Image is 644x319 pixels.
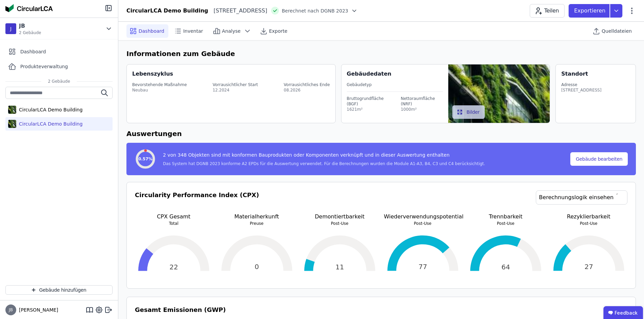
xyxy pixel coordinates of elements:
[132,82,187,87] div: Bevorstehende Maßnahme
[163,161,485,166] div: Das System hat DGNB 2023 konforme A2 EPDs für die Auswertung verwendet. Für die Berechnungen wurd...
[347,82,443,87] div: Gebäudetyp
[126,7,208,15] div: CircularLCA Demo Building
[132,87,187,93] div: Neubau
[20,48,46,55] span: Dashboard
[135,221,213,226] p: Total
[163,152,485,161] div: 2 von 348 Objekten sind mit konformen Bauprodukten oder Komponenten verknüpft und in dieser Auswe...
[135,305,627,315] h3: Gesamt Emissionen (GWP)
[347,107,391,112] div: 1621m²
[570,152,628,166] button: Gebäude bearbeiten
[602,28,632,34] span: Quelldateien
[16,106,82,113] div: CircularLCA Demo Building
[126,49,636,59] h6: Informationen zum Gebäude
[284,82,330,87] div: Vorrausichtliches Ende
[282,7,348,14] span: Berechnet nach DGNB 2023
[401,96,443,107] div: Nettoraumfläche (NRF)
[5,4,53,12] img: Concular
[561,87,601,93] div: [STREET_ADDRESS]
[269,28,287,34] span: Exporte
[5,23,16,34] div: J
[8,104,16,115] img: CircularLCA Demo Building
[139,28,164,34] span: Dashboard
[561,70,588,78] div: Standort
[401,107,443,112] div: 1000m²
[16,121,82,127] div: CircularLCA Demo Building
[574,7,607,15] p: Exportieren
[132,70,173,78] div: Lebenszyklus
[16,307,58,313] span: [PERSON_NAME]
[301,221,379,226] p: Post-Use
[5,285,113,295] button: Gebäude hinzufügen
[452,105,485,119] button: Bilder
[536,190,627,205] a: Berechnungslogik einsehen
[213,87,258,93] div: 12.2024
[8,118,16,129] img: CircularLCA Demo Building
[530,4,565,18] button: Teilen
[384,213,462,221] p: Wiederverwendungspotential
[208,7,267,15] div: [STREET_ADDRESS]
[9,308,13,312] span: JB
[301,213,379,221] p: Demontiertbarkeit
[550,221,628,226] p: Post-Use
[467,221,545,226] p: Post-Use
[284,87,330,93] div: 08.2026
[135,190,259,213] h3: Circularity Performance Index (CPX)
[138,156,152,162] span: 0.57%
[135,213,213,221] p: CPX Gesamt
[41,79,77,84] span: 2 Gebäude
[347,70,448,78] div: Gebäudedaten
[19,30,41,35] span: 2 Gebäude
[561,82,601,87] div: Adresse
[467,213,545,221] p: Trennbarkeit
[20,63,68,70] span: Produkteverwaltung
[550,213,628,221] p: Rezyklierbarkeit
[19,22,41,30] div: JB
[218,221,296,226] p: Preuse
[213,82,258,87] div: Vorrausichtlicher Start
[222,28,241,34] span: Analyse
[183,28,203,34] span: Inventar
[384,221,462,226] p: Post-Use
[126,129,636,139] h6: Auswertungen
[218,213,296,221] p: Materialherkunft
[347,96,391,107] div: Bruttogrundfläche (BGF)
